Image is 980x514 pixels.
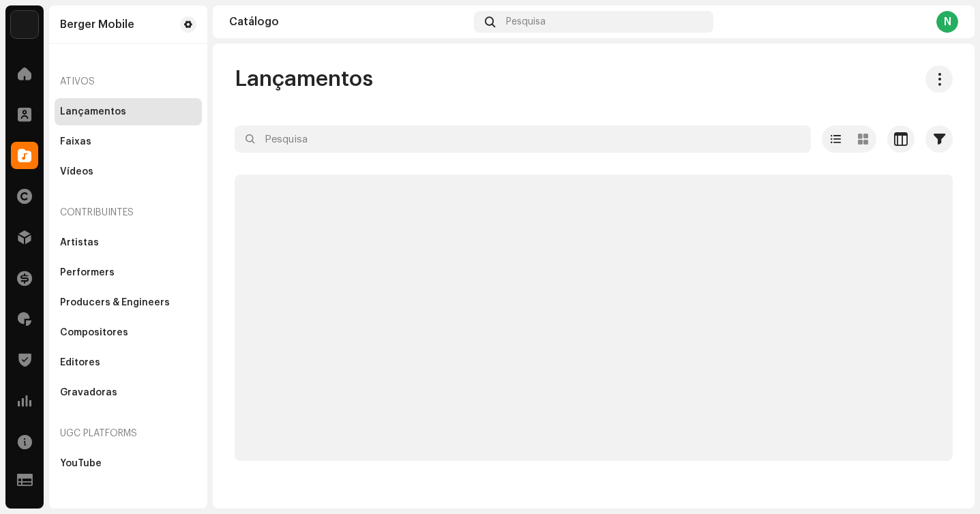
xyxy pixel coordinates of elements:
div: Catálogo [229,16,469,27]
div: Vídeos [60,166,93,177]
img: 70c0b94c-19e5-4c8c-a028-e13e35533bab [11,11,38,38]
span: Lançamentos [235,65,373,93]
div: YouTube [60,458,102,469]
div: Gravadoras [60,387,117,398]
input: Pesquisa [235,125,811,153]
span: Pesquisa [506,16,546,27]
re-a-nav-header: Ativos [55,65,202,98]
div: Faixas [60,136,91,147]
re-m-nav-item: Faixas [55,128,202,155]
div: Artistas [60,237,99,248]
div: Lançamentos [60,106,126,117]
div: Performers [60,267,115,278]
re-m-nav-item: YouTube [55,450,202,477]
div: Compositores [60,327,128,338]
re-m-nav-item: Gravadoras [55,379,202,406]
div: N [936,11,958,33]
div: Editores [60,357,100,368]
re-m-nav-item: Vídeos [55,158,202,185]
re-a-nav-header: Contribuintes [55,196,202,229]
re-a-nav-header: UGC Platforms [55,417,202,450]
div: Producers & Engineers [60,297,170,308]
re-m-nav-item: Lançamentos [55,98,202,125]
re-m-nav-item: Compositores [55,319,202,346]
re-m-nav-item: Producers & Engineers [55,289,202,316]
re-m-nav-item: Editores [55,349,202,376]
re-m-nav-item: Performers [55,259,202,286]
re-m-nav-item: Artistas [55,229,202,256]
div: Berger Mobile [60,19,134,30]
